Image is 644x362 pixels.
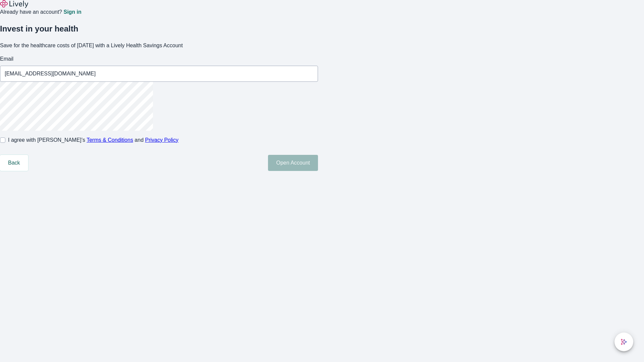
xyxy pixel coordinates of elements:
[621,339,627,345] svg: Lively AI Assistant
[63,9,81,15] a: Sign in
[8,136,178,144] span: I agree with [PERSON_NAME]’s and
[614,333,633,351] button: chat
[145,137,179,143] a: Privacy Policy
[87,137,133,143] a: Terms & Conditions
